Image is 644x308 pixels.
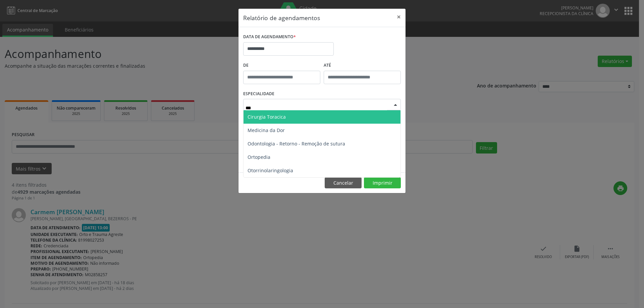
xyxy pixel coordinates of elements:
label: ESPECIALIDADE [243,89,274,99]
button: Imprimir [364,177,401,189]
span: Odontologia - Retorno - Remoção de sutura [248,140,345,147]
span: Ortopedia [248,154,270,160]
label: DATA DE AGENDAMENTO [243,32,296,42]
h5: Relatório de agendamentos [243,13,320,22]
button: Cancelar [325,177,362,189]
label: De [243,60,320,71]
button: Close [392,9,406,25]
span: Medicina da Dor [248,127,285,133]
label: ATÉ [324,60,401,71]
span: Otorrinolaringologia [248,167,293,174]
span: Cirurgia Toracica [248,114,286,120]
